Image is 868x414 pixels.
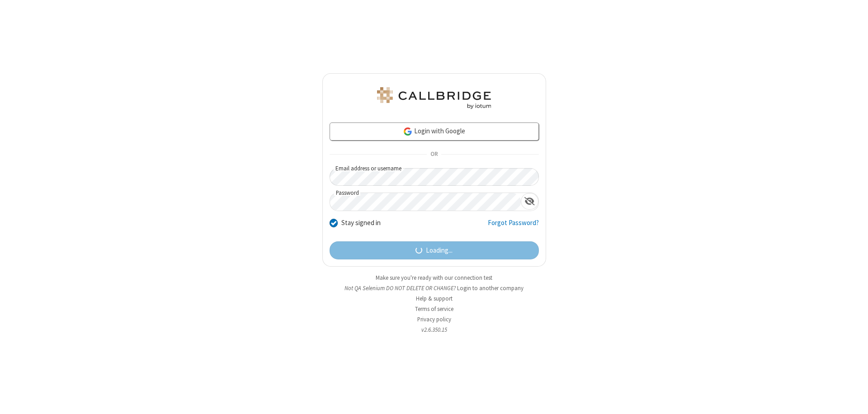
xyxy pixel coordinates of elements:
input: Password [330,193,521,211]
div: Show password [521,193,538,210]
a: Forgot Password? [488,218,539,235]
li: v2.6.350.15 [322,325,546,334]
span: Loading... [426,245,453,256]
button: Loading... [330,241,539,259]
button: Login to another company [457,284,524,292]
img: google-icon.png [403,127,413,136]
a: Login with Google [330,122,539,141]
input: Email address or username [330,168,539,186]
a: Make sure you're ready with our connection test [376,274,492,282]
a: Terms of service [415,305,453,313]
img: QA Selenium DO NOT DELETE OR CHANGE [375,87,493,109]
span: OR [427,148,441,161]
a: Privacy policy [417,315,451,323]
li: Not QA Selenium DO NOT DELETE OR CHANGE? [322,284,546,292]
label: Stay signed in [341,218,381,228]
a: Help & support [416,295,453,302]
